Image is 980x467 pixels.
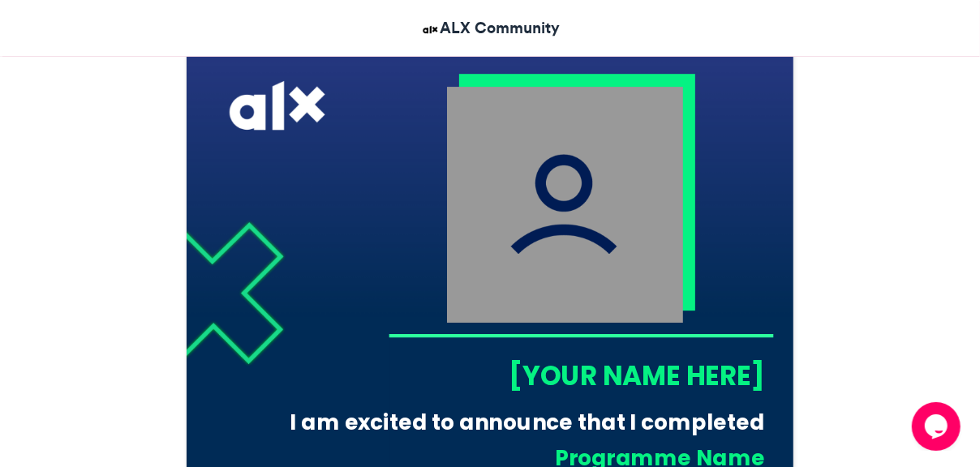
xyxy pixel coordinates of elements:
[276,408,766,438] div: I am excited to announce that I completed
[447,87,683,323] img: user_filled.png
[420,19,441,40] img: ALX Community
[420,16,561,40] a: ALX Community
[389,357,765,394] div: [YOUR NAME HERE]
[912,402,964,451] iframe: chat widget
